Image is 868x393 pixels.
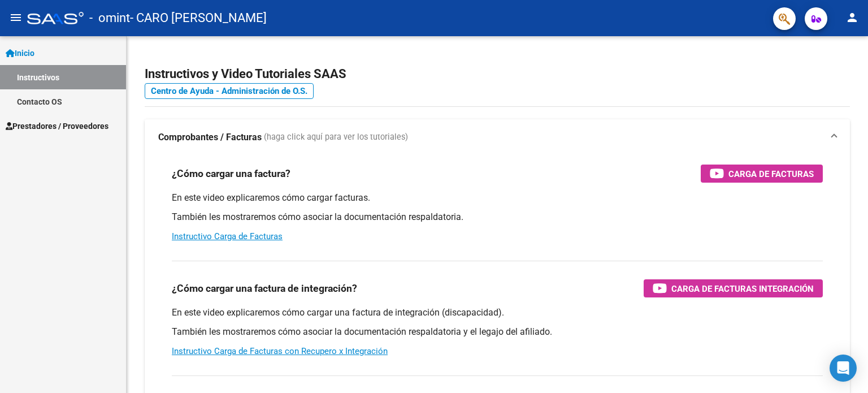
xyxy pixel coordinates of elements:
[172,166,290,182] h3: ¿Cómo cargar una factura?
[6,47,34,59] span: Inicio
[145,119,850,156] mat-expansion-panel-header: Comprobantes / Facturas (haga click aquí para ver los tutoriales)
[145,83,314,99] a: Centro de Ayuda - Administración de O.S.
[845,11,859,24] mat-icon: person
[728,167,814,181] span: Carga de Facturas
[172,231,283,241] a: Instructivo Carga de Facturas
[130,6,267,31] span: - CARO [PERSON_NAME]
[172,280,357,296] h3: ¿Cómo cargar una factura de integración?
[172,211,823,223] p: También les mostraremos cómo asociar la documentación respaldatoria.
[145,63,850,85] h2: Instructivos y Video Tutoriales SAAS
[172,346,388,356] a: Instructivo Carga de Facturas con Recupero x Integración
[830,355,857,382] div: Open Intercom Messenger
[701,165,823,183] button: Carga de Facturas
[172,192,823,204] p: En este video explicaremos cómo cargar facturas.
[6,120,108,132] span: Prestadores / Proveedores
[172,306,823,319] p: En este video explicaremos cómo cargar una factura de integración (discapacidad).
[158,131,262,144] strong: Comprobantes / Facturas
[264,131,408,144] span: (haga click aquí para ver los tutoriales)
[9,11,23,24] mat-icon: menu
[89,6,130,31] span: - omint
[671,282,814,296] span: Carga de Facturas Integración
[172,326,823,338] p: También les mostraremos cómo asociar la documentación respaldatoria y el legajo del afiliado.
[644,279,823,297] button: Carga de Facturas Integración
